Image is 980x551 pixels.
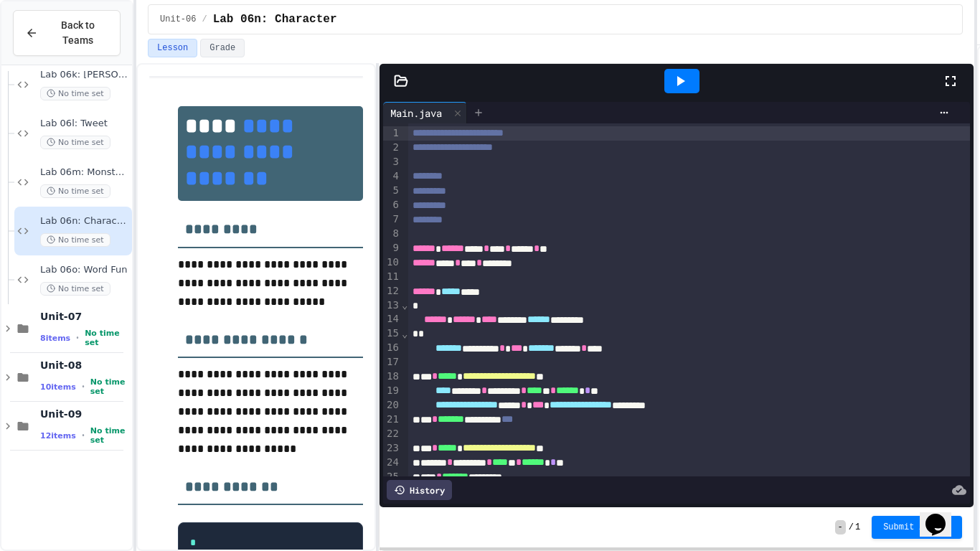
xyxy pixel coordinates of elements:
div: 4 [383,169,401,184]
div: 7 [383,212,401,227]
div: History [387,480,452,500]
div: 2 [383,141,401,155]
div: 18 [383,369,401,384]
span: No time set [40,136,110,149]
div: 20 [383,398,401,413]
span: 8 items [40,334,70,343]
div: 19 [383,384,401,398]
span: • [82,430,85,441]
span: Lab 06o: Word Fun [40,264,129,276]
span: Submit Answer [883,522,951,533]
button: Lesson [148,39,197,57]
div: 14 [383,312,401,326]
button: Submit Answer [872,516,962,539]
div: 22 [383,427,401,441]
span: No time set [90,426,129,445]
span: • [76,332,79,344]
span: Lab 06l: Tweet [40,118,129,130]
span: Lab 06k: [PERSON_NAME] Code [40,69,129,81]
div: 5 [383,184,401,198]
span: No time set [85,329,129,347]
div: 9 [383,241,401,255]
span: Back to Teams [47,18,108,48]
div: 11 [383,270,401,284]
span: Lab 06m: Monster Check [40,166,129,179]
div: 25 [383,470,401,484]
span: Unit-06 [160,14,196,25]
div: 21 [383,413,401,427]
span: Lab 06n: Character [40,215,129,227]
button: Grade [200,39,245,57]
span: 1 [855,522,860,533]
div: 23 [383,441,401,456]
span: • [82,381,85,392]
div: 13 [383,298,401,313]
span: Fold line [401,328,408,339]
span: Unit-07 [40,310,129,323]
div: Main.java [383,105,449,121]
span: No time set [90,377,129,396]
span: No time set [40,233,110,247]
div: 17 [383,355,401,369]
div: 16 [383,341,401,355]
div: 10 [383,255,401,270]
div: 12 [383,284,401,298]
span: / [202,14,207,25]
iframe: chat widget [920,494,966,537]
span: No time set [40,87,110,100]
span: Unit-10 [40,456,129,469]
span: Lab 06n: Character [213,11,337,28]
button: Back to Teams [13,10,121,56]
span: Unit-09 [40,408,129,420]
span: - [835,520,846,534]
div: 1 [383,126,401,141]
span: No time set [40,184,110,198]
div: 8 [383,227,401,241]
span: 10 items [40,382,76,392]
div: Main.java [383,102,467,123]
div: 3 [383,155,401,169]
span: Unit-08 [40,359,129,372]
div: 24 [383,456,401,470]
div: 15 [383,326,401,341]
span: / [849,522,854,533]
span: No time set [40,282,110,296]
span: Fold line [401,299,408,311]
div: 6 [383,198,401,212]
span: 12 items [40,431,76,441]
